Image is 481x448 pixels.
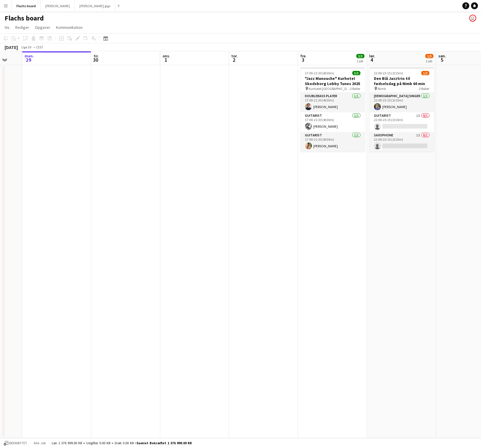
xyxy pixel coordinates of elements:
span: Bekræftet [9,441,27,445]
div: 1 job [426,59,433,63]
span: 22:00-23:15 (1t15m) [374,71,403,75]
div: 1 job [357,59,364,63]
app-card-role: Saxophone1I0/122:00-23:15 (1t15m) [370,132,434,152]
span: Samlet bekræftet 1 376 999.00 KR [137,441,192,445]
span: 4 [369,57,375,63]
div: Løn 1 376 999.00 KR + Udgifter 0.00 KR + Diæt 0.00 KR = [52,441,192,445]
a: Rediger [13,24,31,31]
span: lør. [370,53,375,59]
span: Kommunikation [56,25,83,30]
span: ons. [163,53,170,59]
app-card-role: [DEMOGRAPHIC_DATA] Singer1/122:00-23:15 (1t15m)[PERSON_NAME] [370,93,434,112]
span: 17:00-21:30 (4t30m) [305,71,334,75]
span: Vis [5,25,10,30]
span: 1 [162,57,170,63]
h3: "Jazz Manouche" Kurhotel Skodsborg Lobby Tunes 2025 [301,76,365,86]
button: Bekræftet [3,440,28,447]
button: [PERSON_NAME] [41,0,75,12]
span: Opgaver [35,25,50,30]
span: 2 [231,57,238,63]
div: [DATE] [5,44,18,50]
span: fre. [301,53,307,59]
span: 5 [438,57,446,63]
div: CEST [36,45,43,49]
span: Uge 39 [19,45,33,49]
span: 3/3 [357,54,365,58]
span: Kurhotel [GEOGRAPHIC_DATA] [309,86,350,91]
span: 3/3 [353,71,361,75]
span: 1/3 [422,71,430,75]
span: Alle job [33,441,47,445]
span: 3 Roller [419,86,430,91]
span: Nimb [378,86,386,91]
app-job-card: 22:00-23:15 (1t15m)1/3Den Blå Jazztrio til fødselsdag på Nimb 60 min Nimb3 Roller[DEMOGRAPHIC_DAT... [370,67,434,152]
app-job-card: 17:00-21:30 (4t30m)3/3"Jazz Manouche" Kurhotel Skodsborg Lobby Tunes 2025 Kurhotel [GEOGRAPHIC_DA... [301,67,365,152]
a: Opgaver [33,24,53,31]
span: 30 [93,57,99,63]
a: Vis [2,24,12,31]
span: man. [25,53,34,59]
h1: Flachs board [5,14,44,22]
a: Kommunikation [54,24,85,31]
app-card-role: Guitarist1I0/122:00-23:15 (1t15m) [370,112,434,132]
h3: Den Blå Jazztrio til fødselsdag på Nimb 60 min [370,76,434,86]
app-user-avatar: Frederik Flach [469,15,476,22]
span: 3 Roller [350,86,361,91]
button: [PERSON_NAME] gigs [75,0,115,12]
button: Flachs board [12,0,41,12]
app-card-role: Doublebass Player1/117:00-21:30 (4t30m)[PERSON_NAME] [301,93,365,112]
span: søn. [439,53,446,59]
app-card-role: Guitarist1/117:00-21:30 (4t30m)[PERSON_NAME] [301,112,365,132]
span: 3 [300,57,307,63]
app-card-role: Guitarist1/117:00-21:30 (4t30m)[PERSON_NAME] [301,132,365,152]
span: 29 [24,57,34,63]
span: Rediger [15,25,29,30]
span: tir. [94,53,99,59]
span: tor. [232,53,238,59]
span: 1/3 [426,54,434,58]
